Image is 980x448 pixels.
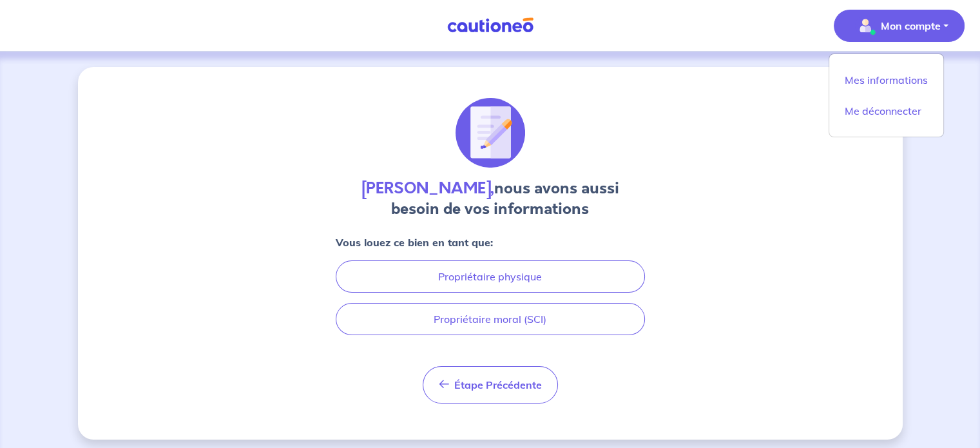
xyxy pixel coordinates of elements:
div: illu_account_valid_menu.svgMon compte [829,54,944,137]
img: illu_document_signature.svg [456,98,525,168]
h4: nous avons aussi besoin de vos informations [336,178,645,219]
p: Mon compte [881,18,941,34]
button: Étape Précédente [423,366,558,404]
span: Étape Précédente [454,378,542,391]
strong: Vous louez ce bien en tant que: [336,236,493,249]
a: Me déconnecter [834,101,938,121]
strong: [PERSON_NAME], [361,177,494,199]
button: Propriétaire moral (SCI) [336,303,645,335]
a: Mes informations [834,70,938,90]
img: Cautioneo [442,17,539,34]
button: illu_account_valid_menu.svgMon compte [834,10,965,42]
button: Propriétaire physique [336,260,645,293]
img: illu_account_valid_menu.svg [855,15,876,36]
